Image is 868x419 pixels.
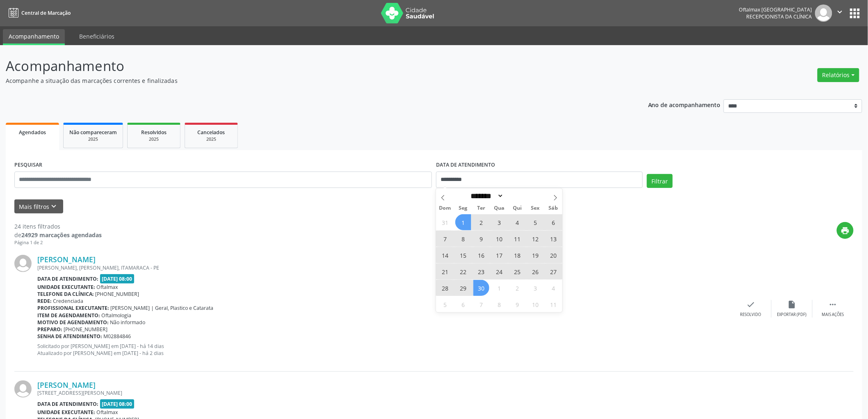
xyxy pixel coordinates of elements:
i: insert_drive_file [788,300,797,309]
span: Ter [472,206,490,211]
span: Setembro 14, 2025 [437,247,453,263]
div: 24 itens filtrados [14,222,102,231]
div: Resolvido [740,312,761,318]
span: Setembro 21, 2025 [437,263,453,279]
span: [DATE] 08:00 [100,274,135,284]
span: Setembro 15, 2025 [455,247,471,263]
div: [PERSON_NAME], [PERSON_NAME], ITAMARACA - PE [37,264,731,271]
i: check [747,300,756,309]
span: Outubro 5, 2025 [437,296,453,312]
span: Setembro 26, 2025 [528,263,544,279]
span: Setembro 7, 2025 [437,231,453,247]
p: Acompanhamento [6,56,605,76]
span: Setembro 6, 2025 [546,214,562,230]
span: Setembro 11, 2025 [509,231,525,247]
span: Oftalmax [97,409,118,416]
span: Setembro 16, 2025 [473,247,489,263]
img: img [815,5,832,22]
p: Acompanhe a situação das marcações correntes e finalizadas [6,76,605,85]
span: Setembro 8, 2025 [455,231,471,247]
span: Agendados [19,129,46,136]
span: Setembro 4, 2025 [509,214,525,230]
strong: 24929 marcações agendadas [21,231,102,239]
span: Qui [508,206,526,211]
span: Sáb [544,206,562,211]
button: Relatórios [818,68,859,82]
b: Unidade executante: [37,284,95,291]
b: Preparo: [37,326,62,333]
b: Item de agendamento: [37,312,100,319]
b: Unidade executante: [37,409,95,416]
span: Outubro 1, 2025 [491,280,507,296]
span: Outubro 9, 2025 [509,296,525,312]
a: Acompanhamento [3,29,65,45]
b: Telefone da clínica: [37,291,94,298]
span: Outubro 8, 2025 [491,296,507,312]
span: Setembro 2, 2025 [473,214,489,230]
img: img [14,255,32,272]
span: Oftalmax [97,284,118,291]
div: 2025 [191,136,232,142]
span: Outubro 4, 2025 [546,280,562,296]
b: Data de atendimento: [37,401,98,408]
b: Motivo de agendamento: [37,319,109,326]
a: Beneficiários [73,29,120,44]
b: Senha de atendimento: [37,333,102,340]
span: Outubro 2, 2025 [509,280,525,296]
span: Setembro 17, 2025 [491,247,507,263]
button: Filtrar [647,174,673,188]
select: Month [468,192,504,200]
i:  [836,7,845,16]
label: DATA DE ATENDIMENTO [436,159,495,172]
span: Setembro 22, 2025 [455,263,471,279]
span: Setembro 27, 2025 [546,263,562,279]
span: Seg [454,206,472,211]
span: [PHONE_NUMBER] [96,291,139,298]
span: [DATE] 08:00 [100,399,135,409]
span: Setembro 18, 2025 [509,247,525,263]
span: Setembro 12, 2025 [528,231,544,247]
span: Qua [490,206,508,211]
p: Solicitado por [PERSON_NAME] em [DATE] - há 14 dias Atualizado por [PERSON_NAME] em [DATE] - há 2... [37,343,731,357]
div: Exportar (PDF) [777,312,807,318]
span: Setembro 5, 2025 [528,214,544,230]
p: Ano de acompanhamento [648,99,721,110]
span: Oftalmologia [102,312,132,319]
a: [PERSON_NAME] [37,255,96,264]
span: Outubro 10, 2025 [528,296,544,312]
div: Mais ações [822,312,844,318]
button: apps [848,6,862,21]
span: Outubro 6, 2025 [455,296,471,312]
span: Outubro 7, 2025 [473,296,489,312]
span: Setembro 20, 2025 [546,247,562,263]
i: print [841,226,850,235]
span: Setembro 24, 2025 [491,263,507,279]
span: Setembro 13, 2025 [546,231,562,247]
div: Oftalmax [GEOGRAPHIC_DATA] [739,6,812,13]
span: Outubro 3, 2025 [528,280,544,296]
label: PESQUISAR [14,159,42,172]
span: Setembro 30, 2025 [473,280,489,296]
span: M02884846 [104,333,131,340]
a: Central de Marcação [6,6,71,20]
span: Setembro 3, 2025 [491,214,507,230]
a: [PERSON_NAME] [37,380,96,389]
div: [STREET_ADDRESS][PERSON_NAME] [37,389,731,396]
span: Setembro 29, 2025 [455,280,471,296]
span: Setembro 28, 2025 [437,280,453,296]
b: Profissional executante: [37,305,109,311]
span: [PHONE_NUMBER] [64,326,108,333]
span: Setembro 19, 2025 [528,247,544,263]
button:  [832,5,848,22]
span: Não compareceram [69,129,117,136]
i: keyboard_arrow_down [50,202,59,211]
span: [PERSON_NAME] | Geral, Plastico e Catarata [111,305,214,311]
span: Outubro 11, 2025 [546,296,562,312]
b: Data de atendimento: [37,275,98,282]
span: Setembro 25, 2025 [509,263,525,279]
span: Recepcionista da clínica [747,13,812,20]
span: Agosto 31, 2025 [437,214,453,230]
button: Mais filtroskeyboard_arrow_down [14,199,63,214]
span: Cancelados [198,129,225,136]
b: Rede: [37,298,52,305]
